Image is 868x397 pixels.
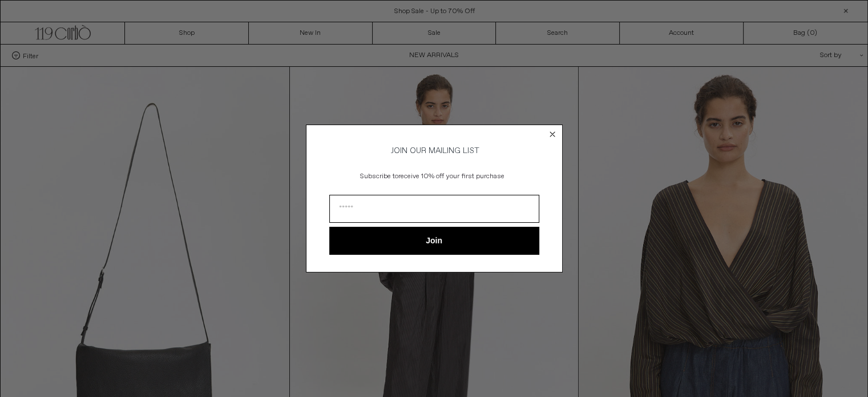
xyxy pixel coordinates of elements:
[360,172,398,181] span: Subscribe to
[329,195,539,223] input: Email
[329,227,539,255] button: Join
[398,172,504,181] span: receive 10% off your first purchase
[547,129,558,140] button: Close dialog
[389,146,479,156] span: JOIN OUR MAILING LIST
